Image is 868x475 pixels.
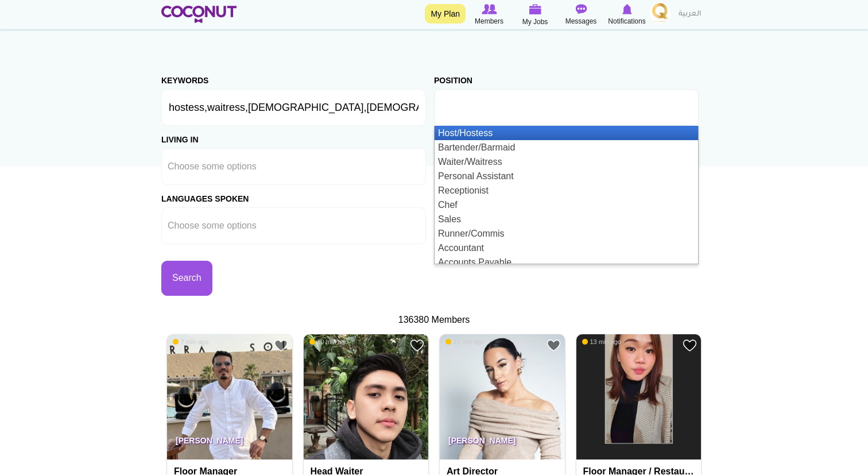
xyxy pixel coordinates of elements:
[435,126,698,140] li: Host/Hostess
[410,338,424,353] a: Add to Favourites
[565,16,597,27] span: Messages
[622,4,632,14] img: Notifications
[604,3,650,27] a: Notifications Notifications
[435,241,698,255] li: Accountant
[274,338,288,353] a: Add to Favourites
[435,155,698,169] li: Waiter/Waitress
[512,3,558,28] a: My Jobs My Jobs
[522,16,548,28] span: My Jobs
[435,183,698,198] li: Receptionist
[475,16,503,27] span: Members
[161,6,237,23] img: Home
[435,169,698,183] li: Personal Assistant
[161,314,707,327] div: 136380 Members
[466,3,512,27] a: Browse Members Members
[673,3,707,26] a: العربية
[529,4,541,14] img: My Jobs
[435,140,698,155] li: Bartender/Barmaid
[161,67,208,86] label: Keywords
[440,427,565,459] p: [PERSON_NAME]
[173,338,208,346] span: 7 min ago
[608,16,645,27] span: Notifications
[683,338,697,353] a: Add to Favourites
[445,338,485,346] span: 15 min ago
[425,4,466,24] a: My Plan
[435,212,698,226] li: Sales
[575,4,587,14] img: Messages
[558,3,604,27] a: Messages Messages
[547,338,561,353] a: Add to Favourites
[167,427,292,459] p: [PERSON_NAME]
[161,185,249,204] label: Languages Spoken
[435,198,698,212] li: Chef
[434,67,472,86] label: Position
[482,4,497,14] img: Browse Members
[582,338,621,346] span: 13 min ago
[161,126,199,145] label: Living in
[435,226,698,241] li: Runner/Commis
[309,338,348,346] span: 10 min ago
[161,261,212,296] button: Search
[435,255,698,269] li: Accounts Payable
